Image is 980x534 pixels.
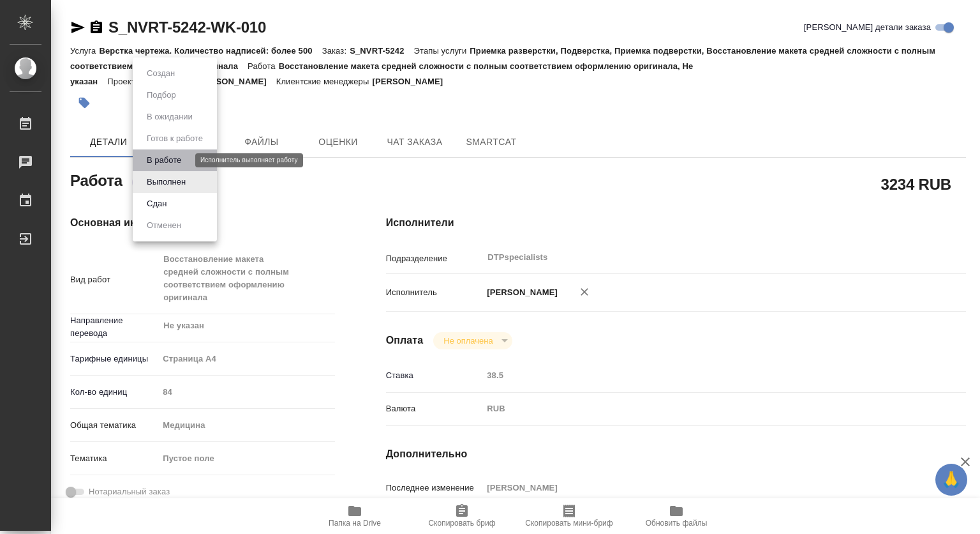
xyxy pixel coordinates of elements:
button: Создан [143,66,179,80]
button: В ожидании [143,110,197,124]
button: Выполнен [143,175,189,189]
button: Отменен [143,218,185,233]
button: В работе [143,153,185,167]
button: Подбор [143,88,180,102]
button: Сдан [143,197,170,211]
button: Готов к работе [143,132,207,146]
